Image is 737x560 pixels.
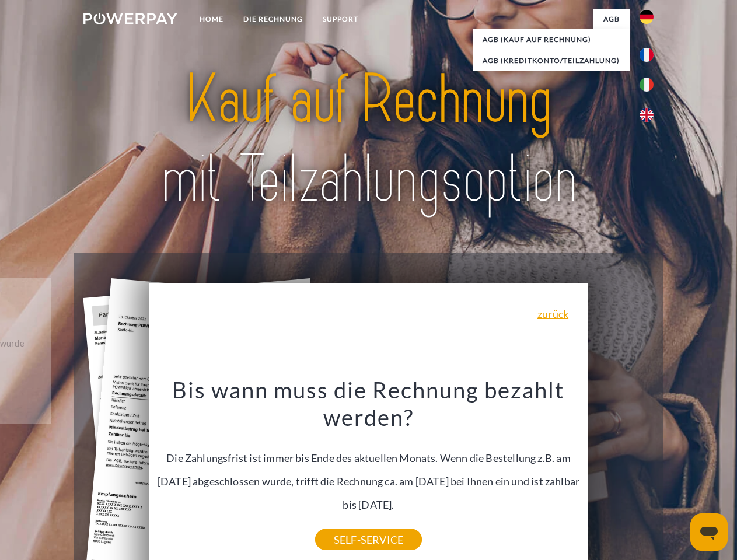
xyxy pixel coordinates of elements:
[473,50,630,71] a: AGB (Kreditkonto/Teilzahlung)
[640,108,654,122] img: en
[593,9,630,30] a: agb
[315,529,422,550] a: SELF-SERVICE
[111,56,626,223] img: title-powerpay_de.svg
[690,513,728,551] iframe: Schaltfläche zum Öffnen des Messaging-Fensters
[313,9,368,30] a: SUPPORT
[537,309,568,319] a: zurück
[190,9,233,30] a: Home
[156,376,582,432] h3: Bis wann muss die Rechnung bezahlt werden?
[640,10,654,24] img: de
[233,9,313,30] a: DIE RECHNUNG
[640,78,654,92] img: it
[473,29,630,50] a: AGB (Kauf auf Rechnung)
[640,48,654,62] img: fr
[83,13,177,24] img: logo-powerpay-white.svg
[156,376,582,540] div: Die Zahlungsfrist ist immer bis Ende des aktuellen Monats. Wenn die Bestellung z.B. am [DATE] abg...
